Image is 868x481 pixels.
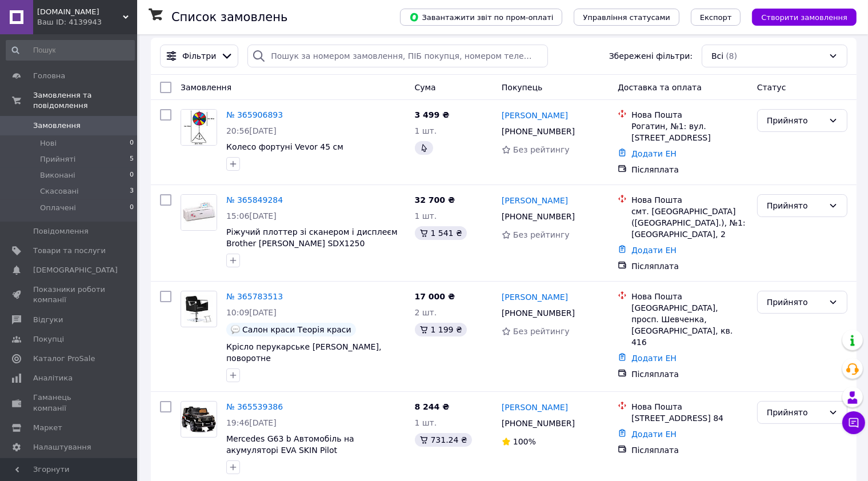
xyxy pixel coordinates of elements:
[502,291,568,303] a: [PERSON_NAME]
[226,227,398,248] a: Ріжучий плоттер зі сканером і дисплеєм Brother [PERSON_NAME] SDX1250
[726,51,737,61] span: (8)
[631,368,748,380] div: Післяплата
[415,323,467,336] div: 1 199 ₴
[415,126,437,135] span: 1 шт.
[502,195,568,206] a: [PERSON_NAME]
[499,415,577,431] div: [PHONE_NUMBER]
[226,110,283,119] a: № 365906893
[130,170,134,181] span: 0
[130,154,134,165] span: 5
[130,203,134,213] span: 0
[226,418,277,427] span: 19:46[DATE]
[33,90,137,111] span: Замовлення та повідомлення
[842,411,865,434] button: Чат з покупцем
[226,211,277,221] span: 15:06[DATE]
[700,13,732,22] span: Експорт
[631,430,677,439] a: Додати ЕН
[574,9,679,26] button: Управління статусами
[415,195,455,205] span: 32 700 ₴
[33,246,106,256] span: Товари та послуги
[711,50,723,62] span: Всі
[415,211,437,221] span: 1 шт.
[631,121,748,143] div: Рогатин, №1: вул. [STREET_ADDRESS]
[631,206,748,240] div: смт. [GEOGRAPHIC_DATA] ([GEOGRAPHIC_DATA].), №1: [GEOGRAPHIC_DATA], 2
[767,296,824,308] div: Прийнято
[242,325,351,334] span: Салон краси Теорія краси
[415,110,450,119] span: 3 499 ₴
[226,195,283,205] a: № 365849284
[631,260,748,272] div: Післяплата
[631,401,748,412] div: Нова Пошта
[33,71,65,81] span: Головна
[631,412,748,424] div: [STREET_ADDRESS] 84
[130,186,134,197] span: 3
[171,10,287,24] h1: Список замовлень
[767,406,824,419] div: Прийнято
[40,203,76,213] span: Оплачені
[33,392,106,413] span: Гаманець компанії
[33,423,62,433] span: Маркет
[757,83,786,92] span: Статус
[37,17,137,27] div: Ваш ID: 4139943
[40,138,57,149] span: Нові
[226,434,354,455] a: Mercedes G63 b Автомобіль на акумуляторі EVA SKIN Pilot
[181,110,217,145] img: Фото товару
[502,110,568,121] a: [PERSON_NAME]
[226,308,277,317] span: 10:09[DATE]
[181,194,217,231] a: Фото товару
[631,302,748,348] div: [GEOGRAPHIC_DATA], просп. Шевченка, [GEOGRAPHIC_DATA], кв. 416
[631,109,748,121] div: Нова Пошта
[583,13,670,22] span: Управління статусами
[691,9,741,26] button: Експорт
[741,12,857,21] a: Створити замовлення
[631,444,748,456] div: Післяплата
[181,291,217,327] a: Фото товару
[226,126,277,135] span: 20:56[DATE]
[618,83,702,92] span: Доставка та оплата
[631,354,677,363] a: Додати ЕН
[513,437,536,446] span: 100%
[231,325,240,334] img: :speech_balloon:
[502,83,542,92] span: Покупець
[226,342,381,363] a: Крісло перукарське [PERSON_NAME], поворотне
[767,114,824,127] div: Прийнято
[33,226,89,237] span: Повідомлення
[226,292,283,301] a: № 365783513
[513,327,570,336] span: Без рейтингу
[415,433,472,447] div: 731.24 ₴
[631,164,748,175] div: Післяплата
[415,402,450,411] span: 8 244 ₴
[181,195,217,230] img: Фото товару
[181,109,217,146] a: Фото товару
[181,406,217,432] img: Фото товару
[513,230,570,239] span: Без рейтингу
[182,50,216,62] span: Фільтри
[33,265,118,275] span: [DEMOGRAPHIC_DATA]
[181,401,217,438] a: Фото товару
[409,12,553,22] span: Завантажити звіт по пром-оплаті
[631,246,677,255] a: Додати ЕН
[752,9,857,26] button: Створити замовлення
[415,292,455,301] span: 17 000 ₴
[499,305,577,321] div: [PHONE_NUMBER]
[40,186,79,197] span: Скасовані
[631,194,748,206] div: Нова Пошта
[415,83,436,92] span: Cума
[609,50,693,62] span: Збережені фільтри:
[33,315,63,325] span: Відгуки
[415,308,437,317] span: 2 шт.
[181,83,231,92] span: Замовлення
[37,7,123,17] span: artos.in.ua
[40,154,75,165] span: Прийняті
[400,9,562,26] button: Завантажити звіт по пром-оплаті
[226,142,343,151] a: Колесо фортуні Vevor 45 см
[415,418,437,427] span: 1 шт.
[6,40,135,61] input: Пошук
[226,402,283,411] a: № 365539386
[513,145,570,154] span: Без рейтингу
[499,209,577,225] div: [PHONE_NUMBER]
[767,199,824,212] div: Прийнято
